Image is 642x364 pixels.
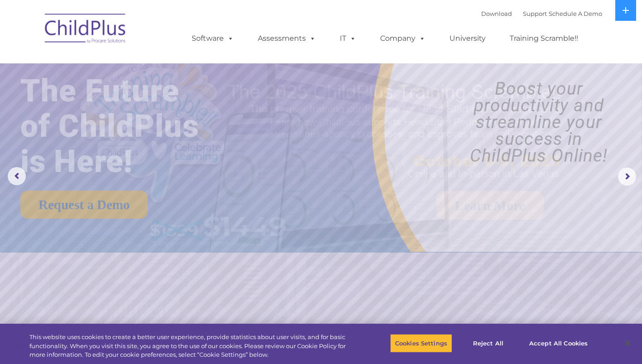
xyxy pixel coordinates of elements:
[390,334,452,353] button: Cookies Settings
[444,81,634,164] rs-layer: Boost your productivity and streamline your success in ChildPlus Online!
[618,333,637,353] button: Close
[460,334,516,353] button: Reject All
[40,7,131,53] img: ChildPlus by Procare Solutions
[440,29,495,48] a: University
[20,73,226,179] rs-layer: The Future of ChildPlus is Here!
[29,333,353,359] div: This website uses cookies to create a better user experience, provide statistics about user visit...
[549,10,602,17] a: Schedule A Demo
[501,29,587,48] a: Training Scramble!!
[523,10,547,17] a: Support
[126,60,154,67] span: Last name
[183,29,243,48] a: Software
[20,191,148,219] a: Request a Demo
[331,29,365,48] a: IT
[524,334,593,353] button: Accept All Cookies
[126,97,164,104] span: Phone number
[249,29,325,48] a: Assessments
[481,10,512,17] a: Download
[481,10,602,17] font: |
[371,29,434,48] a: Company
